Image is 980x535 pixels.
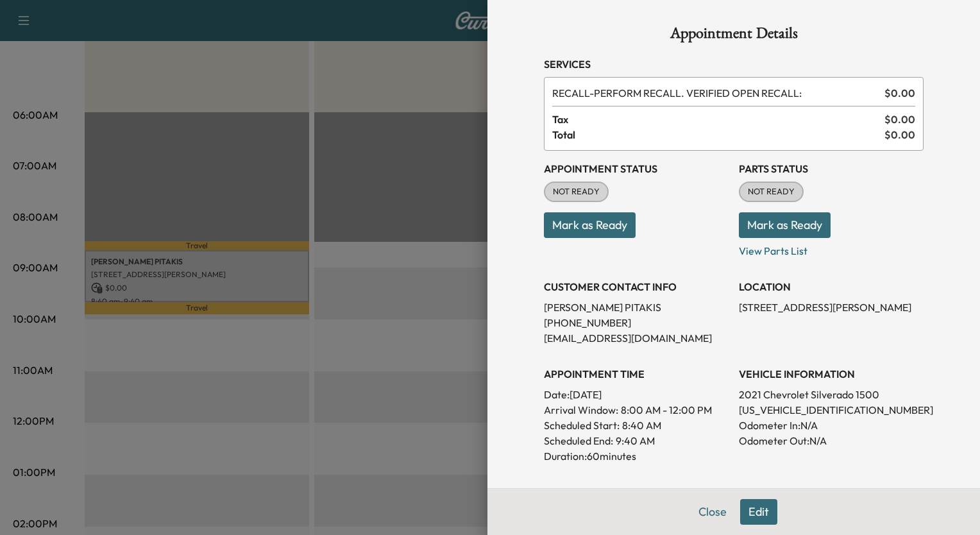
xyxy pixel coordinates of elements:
[544,433,613,448] p: Scheduled End:
[544,26,924,46] h1: Appointment Details
[544,212,636,238] button: Mark as Ready
[544,161,729,176] h3: Appointment Status
[544,330,729,346] p: [EMAIL_ADDRESS][DOMAIN_NAME]
[739,212,831,238] button: Mark as Ready
[552,112,884,127] span: Tax
[544,448,729,464] p: Duration: 60 minutes
[739,300,924,315] p: [STREET_ADDRESS][PERSON_NAME]
[740,185,802,198] span: NOT READY
[544,56,924,72] h3: Services
[544,484,729,500] h3: History
[616,433,655,448] p: 9:40 AM
[544,387,729,402] p: Date: [DATE]
[884,112,915,127] span: $ 0.00
[552,127,884,142] span: Total
[544,418,620,433] p: Scheduled Start:
[622,418,661,433] p: 8:40 AM
[690,499,735,525] button: Close
[739,402,924,418] p: [US_VEHICLE_IDENTIFICATION_NUMBER]
[884,85,915,101] span: $ 0.00
[552,85,879,101] span: PERFORM RECALL. VERIFIED OPEN RECALL:
[739,418,924,433] p: Odometer In: N/A
[544,366,729,382] h3: APPOINTMENT TIME
[739,387,924,402] p: 2021 Chevrolet Silverado 1500
[740,499,777,525] button: Edit
[739,433,924,448] p: Odometer Out: N/A
[739,366,924,382] h3: VEHICLE INFORMATION
[739,161,924,176] h3: Parts Status
[545,185,607,198] span: NOT READY
[739,279,924,294] h3: LOCATION
[544,402,729,418] p: Arrival Window:
[621,402,712,418] span: 8:00 AM - 12:00 PM
[544,279,729,294] h3: CUSTOMER CONTACT INFO
[739,484,924,500] h3: CONTACT CUSTOMER
[544,315,729,330] p: [PHONE_NUMBER]
[884,127,915,142] span: $ 0.00
[739,238,924,259] p: View Parts List
[544,300,729,315] p: [PERSON_NAME] PITAKIS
